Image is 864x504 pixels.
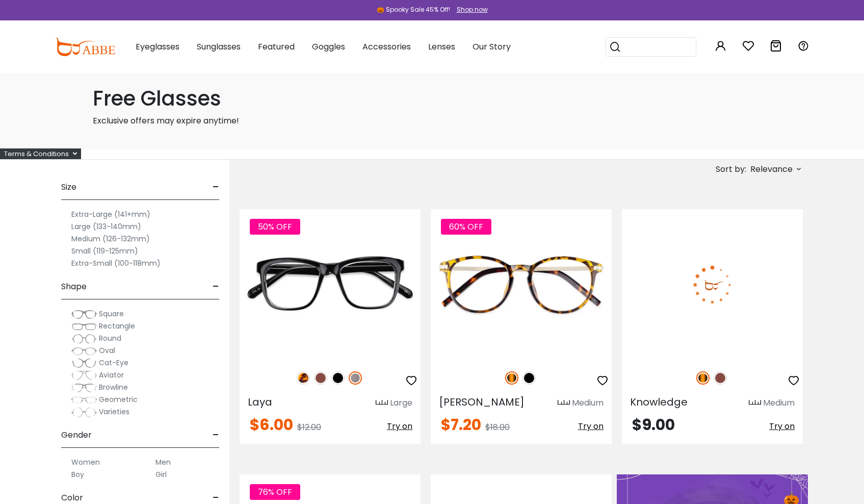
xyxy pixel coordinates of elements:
[71,309,97,319] img: Square.png
[55,38,115,56] img: abbeglasses.com
[93,86,772,111] h1: Free Glasses
[314,371,327,385] img: Brown
[71,358,97,368] img: Cat-Eye.png
[630,395,688,409] span: Knowledge
[452,5,488,14] a: Shop now
[750,160,793,179] span: Relevance
[71,395,97,405] img: Geometric.png
[99,394,138,405] span: Geometric
[572,397,604,409] div: Medium
[213,175,219,199] span: -
[71,208,150,220] label: Extra-Large (141+mm)
[387,420,412,432] span: Try on
[155,456,171,468] label: Men
[769,417,795,436] button: Try on
[136,41,179,53] span: Eyeglasses
[250,484,300,500] span: 76% OFF
[362,41,411,53] span: Accessories
[61,274,87,299] span: Shape
[99,358,128,368] span: Cat-Eye
[376,399,388,407] img: size ruler
[213,274,219,299] span: -
[349,371,362,385] img: Gun
[93,115,772,127] p: Exclusive offers may expire anytime!
[431,209,612,360] img: Tortoise Callie - Combination ,Universal Bridge Fit
[312,41,345,53] span: Goggles
[71,233,150,245] label: Medium (126-132mm)
[558,399,570,407] img: size ruler
[428,41,455,53] span: Lenses
[578,417,604,436] button: Try on
[71,220,141,233] label: Large (133-140mm)
[622,209,803,360] img: Tortoise Knowledge - Acetate ,Universal Bridge Fit
[377,5,450,14] div: 🎃 Spooky Sale 45% Off!
[71,334,97,344] img: Round.png
[99,370,124,380] span: Aviator
[240,209,421,360] img: Gun Laya - Plastic ,Universal Bridge Fit
[716,163,746,175] span: Sort by:
[71,346,97,356] img: Oval.png
[485,421,510,433] span: $18.00
[99,345,115,356] span: Oval
[71,257,161,269] label: Extra-Small (100-118mm)
[99,382,128,392] span: Browline
[250,414,293,436] span: $6.00
[714,371,727,385] img: Brown
[61,175,76,199] span: Size
[441,414,481,436] span: $7.20
[578,420,604,432] span: Try on
[632,414,675,436] span: $9.00
[71,245,138,257] label: Small (119-125mm)
[763,397,795,409] div: Medium
[71,468,84,481] label: Boy
[250,219,300,235] span: 50% OFF
[387,417,412,436] button: Try on
[197,41,241,53] span: Sunglasses
[155,468,167,481] label: Girl
[71,456,100,468] label: Women
[297,371,310,385] img: Leopard
[99,407,129,417] span: Varieties
[99,309,124,319] span: Square
[61,423,92,447] span: Gender
[457,5,488,14] div: Shop now
[71,370,97,381] img: Aviator.png
[213,423,219,447] span: -
[439,395,525,409] span: [PERSON_NAME]
[71,321,97,332] img: Rectangle.png
[769,420,795,432] span: Try on
[99,321,135,331] span: Rectangle
[441,219,491,235] span: 60% OFF
[505,371,518,385] img: Tortoise
[331,371,345,385] img: Black
[297,421,321,433] span: $12.00
[696,371,710,385] img: Tortoise
[71,407,97,418] img: Varieties.png
[390,397,412,409] div: Large
[749,399,761,407] img: size ruler
[258,41,295,53] span: Featured
[71,383,97,393] img: Browline.png
[473,41,511,53] span: Our Story
[522,371,536,385] img: Black
[99,333,121,343] span: Round
[248,395,272,409] span: Laya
